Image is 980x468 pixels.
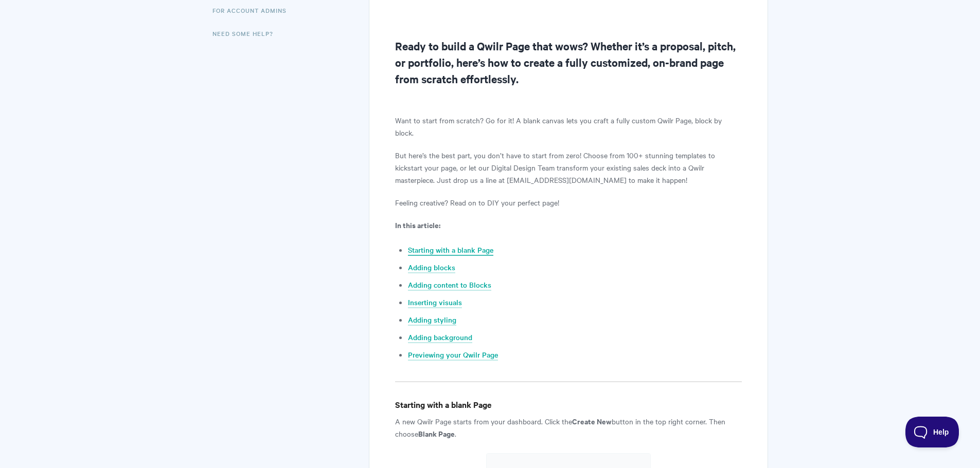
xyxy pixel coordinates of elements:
[408,297,462,308] a: Inserting visuals
[418,428,455,439] strong: Blank Page
[408,314,456,326] a: Adding styling
[408,279,491,291] a: Adding content to Blocks
[408,245,493,256] a: Starting with a blank Page
[395,149,741,186] p: But here’s the best part, you don’t have to start from zero! Choose from 100+ stunning templates ...
[572,416,612,426] strong: Create New
[212,23,281,44] a: Need Some Help?
[395,398,741,411] h4: Starting with a blank Page
[395,196,741,209] p: Feeling creative? Read on to DIY your perfect page!
[395,415,741,440] p: A new Qwilr Page starts from your dashboard. Click the button in the top right corner. Then choose .
[408,332,472,343] a: Adding background
[408,349,498,361] a: Previewing your Qwilr Page
[395,38,741,87] h2: Ready to build a Qwilr Page that wows? Whether it’s a proposal, pitch, or portfolio, here’s how t...
[408,262,455,273] a: Adding blocks
[395,114,741,139] p: Want to start from scratch? Go for it! A blank canvas lets you craft a fully custom Qwilr Page, b...
[905,417,959,447] iframe: Toggle Customer Support
[395,219,440,230] strong: In this article:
